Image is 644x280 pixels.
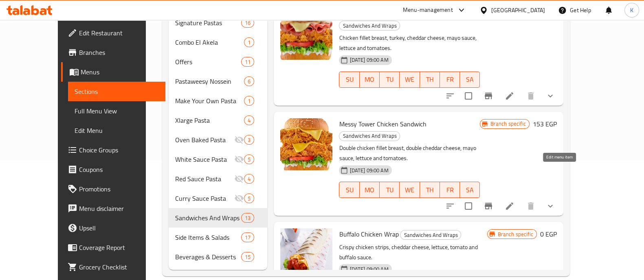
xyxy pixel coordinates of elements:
span: FR [443,184,457,196]
span: SA [463,74,477,85]
span: TU [383,74,396,85]
button: SU [339,182,359,198]
span: Signature Pastas [175,18,241,28]
div: Side Items & Salads17 [169,228,267,247]
a: Coupons [61,160,165,179]
div: items [244,76,254,86]
div: items [241,18,254,28]
svg: Inactive section [234,154,244,164]
div: Offers11 [169,52,267,72]
a: Edit menu item [505,91,514,101]
span: Red Sauce Pasta [175,174,234,184]
div: Combo El Akela1 [169,33,267,52]
button: Branch-specific-item [479,86,498,106]
a: Edit menu item [505,201,514,211]
button: MO [360,72,380,88]
span: Offers [175,57,241,67]
button: Branch-specific-item [479,196,498,216]
span: White Sauce Pasta [175,154,234,164]
button: MO [360,182,380,198]
img: Messy Tower Chicken Sandwich [280,118,332,170]
div: Oven Baked Pasta3 [169,130,267,150]
span: Beverages & Desserts [175,252,241,262]
span: Combo El Akela [175,37,244,47]
span: Oven Baked Pasta [175,135,234,145]
span: Edit Restaurant [79,28,159,38]
span: 4 [244,175,254,183]
span: [DATE] 09:00 AM [346,56,391,64]
h6: 0 EGP [540,228,557,240]
div: Make Your Own Pasta1 [169,91,267,111]
span: TH [423,74,437,85]
span: MO [363,184,376,196]
span: Branch specific [487,120,529,128]
a: Menus [61,62,165,82]
a: Edit Restaurant [61,23,165,43]
span: Full Menu View [75,106,159,116]
span: Edit Menu [75,126,159,135]
span: SU [343,74,356,85]
div: Beverages & Desserts15 [169,247,267,267]
button: FR [440,182,460,198]
button: WE [400,182,420,198]
span: TU [383,184,396,196]
div: items [244,174,254,184]
a: Grocery Checklist [61,257,165,277]
a: Choice Groups [61,140,165,160]
a: Menu disclaimer [61,199,165,218]
span: 17 [242,234,254,241]
button: TU [380,182,400,198]
div: Signature Pastas16 [169,13,267,33]
div: Pastaweesy Nossein6 [169,72,267,91]
button: WE [400,72,420,88]
button: SU [339,72,359,88]
span: Branches [79,48,159,57]
div: items [244,96,254,106]
span: Make Your Own Pasta [175,96,244,106]
span: Select to update [460,198,477,215]
span: Select to update [460,87,477,104]
span: 5 [244,156,254,163]
div: Sandwiches And Wraps [339,21,400,30]
nav: Menu sections [169,10,267,270]
a: Coverage Report [61,238,165,257]
div: Side Items & Salads [175,232,241,242]
span: WE [403,184,416,196]
div: items [241,232,254,242]
span: Sandwiches And Wraps [175,213,241,223]
span: Promotions [79,184,159,194]
button: show more [541,196,560,216]
div: Red Sauce Pasta4 [169,169,267,189]
div: Sandwiches And Wraps13 [169,208,267,228]
span: SA [463,184,477,196]
p: Crispy chicken strips, cheddar cheese, lettuce, tomato and buffalo sauce. [339,242,487,263]
span: 15 [242,253,254,261]
div: items [241,57,254,67]
span: MO [363,74,376,85]
div: White Sauce Pasta5 [169,150,267,169]
svg: Inactive section [234,174,244,184]
span: Sandwiches And Wraps [339,131,400,141]
a: Full Menu View [68,101,165,121]
span: Choice Groups [79,145,159,155]
span: Coverage Report [79,243,159,252]
button: delete [521,196,541,216]
span: 16 [242,19,254,27]
span: Pastaweesy Nossein [175,76,244,86]
div: items [244,135,254,145]
span: Upsell [79,223,159,233]
button: sort-choices [440,86,460,106]
div: items [244,193,254,203]
div: [GEOGRAPHIC_DATA] [491,6,545,15]
span: Curry Sauce Pasta [175,193,234,203]
div: items [241,213,254,223]
button: sort-choices [440,196,460,216]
